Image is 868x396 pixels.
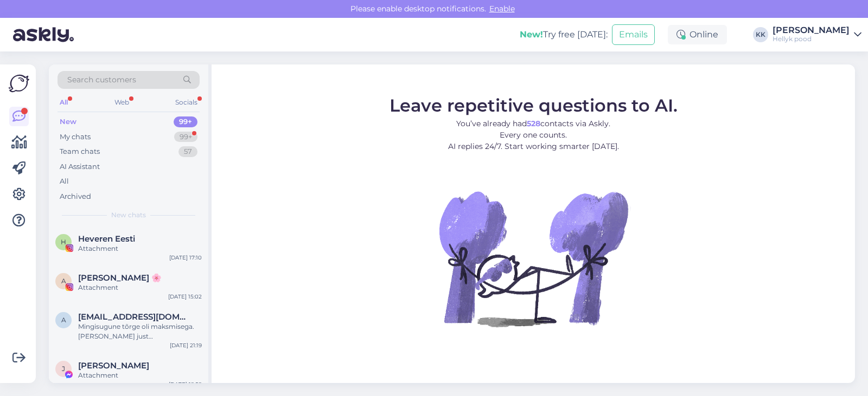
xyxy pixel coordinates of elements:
span: H [61,238,66,246]
div: [DATE] 21:19 [170,341,202,349]
div: Try free [DATE]: [520,28,608,41]
b: New! [520,29,543,40]
span: J [62,365,65,373]
div: Attachment [78,244,202,254]
div: Attachment [78,283,202,293]
a: [PERSON_NAME]Hellyk pood [773,26,861,43]
div: New [60,116,76,127]
div: Attachment [78,371,202,380]
span: A [61,277,66,285]
div: My chats [60,132,91,142]
div: Archived [60,191,91,202]
span: Enable [486,4,518,14]
p: You’ve already had contacts via Askly. Every one counts. AI replies 24/7. Start working smarter [... [390,118,678,152]
span: Leave repetitive questions to AI. [390,95,678,116]
div: Socials [173,95,200,109]
span: Andra 🌸 [78,273,162,283]
span: Heveren Eesti [78,234,135,244]
div: 99+ [174,116,197,127]
div: Hellyk pood [773,35,850,43]
img: No Chat active [436,161,631,356]
div: [DATE] 19:59 [169,380,202,388]
div: Team chats [60,146,100,157]
span: New chats [111,210,146,220]
div: KK [753,27,768,42]
div: Online [668,25,727,44]
div: 99+ [174,132,197,142]
div: Mingisugune tõrge oli maksmisega. [PERSON_NAME] just [PERSON_NAME] teavitus, et makse läks kenast... [78,322,202,341]
span: Search customers [67,74,136,86]
span: a [61,316,66,324]
div: AI Assistant [60,161,100,172]
div: [DATE] 17:10 [169,254,202,262]
div: 57 [178,146,197,157]
img: Askly Logo [9,73,29,94]
div: Web [112,95,131,109]
span: annamariataidla@gmail.com [78,312,191,322]
div: [DATE] 15:02 [168,293,202,301]
span: Jane Sõna [78,361,149,371]
div: [PERSON_NAME] [773,26,850,35]
button: Emails [612,24,655,45]
div: All [58,95,70,109]
b: 528 [527,119,540,128]
div: All [60,176,69,187]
